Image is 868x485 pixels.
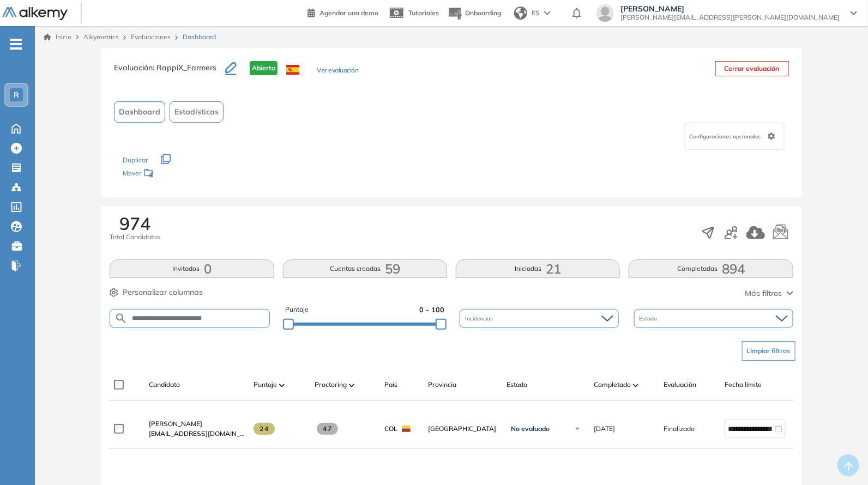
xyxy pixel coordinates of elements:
[279,384,285,387] img: [missing "en.ARROW_ALT" translation]
[131,33,171,41] a: Evaluaciones
[685,123,785,150] div: Configuraciones opcionales
[320,9,378,17] span: Agendar una demo
[44,32,71,42] a: Inicio
[465,314,495,323] span: Incidencias
[10,43,22,45] i: -
[507,380,527,390] span: Estado
[119,215,150,232] span: 974
[742,341,795,361] button: Limpiar filtros
[110,232,160,242] span: Total Candidatos
[254,423,275,435] span: 24
[308,5,378,19] a: Agendar una demo
[715,61,789,76] button: Cerrar evaluación
[149,420,202,428] span: [PERSON_NAME]
[594,424,615,434] span: [DATE]
[428,380,456,390] span: Provincia
[123,287,203,298] span: Personalizar columnas
[629,259,793,278] button: Completadas894
[460,309,619,328] div: Incidencias
[285,305,309,315] span: Puntaje
[149,380,180,390] span: Candidato
[123,156,148,164] span: Duplicar
[428,424,498,434] span: [GEOGRAPHIC_DATA]
[183,32,216,42] span: Dashboard
[448,2,501,25] button: Onboarding
[514,7,527,20] img: world
[532,8,540,18] span: ES
[315,380,347,390] span: Proctoring
[110,287,203,298] button: Personalizar columnas
[640,314,660,323] span: Estado
[317,423,338,435] span: 47
[465,9,501,17] span: Onboarding
[456,259,620,278] button: Iniciadas21
[110,259,274,278] button: Invitados0
[254,380,277,390] span: Puntaje
[620,4,840,13] span: [PERSON_NAME]
[634,309,793,328] div: Estado
[664,380,696,390] span: Evaluación
[384,424,397,434] span: COL
[419,305,444,315] span: 0 - 100
[283,259,447,278] button: Cuentas creadas59
[170,101,224,123] button: Estadísticas
[745,288,793,299] button: Más filtros
[250,61,278,75] span: Abierta
[384,380,397,390] span: País
[83,33,119,41] span: Alkymetrics
[14,90,19,99] span: R
[620,13,840,22] span: [PERSON_NAME][EMAIL_ADDRESS][PERSON_NAME][DOMAIN_NAME]
[664,424,695,434] span: Finalizado
[119,106,160,118] span: Dashboard
[123,164,232,184] div: Mover
[402,426,411,432] img: COL
[690,132,763,141] span: Configuraciones opcionales
[114,61,225,84] h3: Evaluación
[745,288,782,299] span: Más filtros
[594,380,631,390] span: Completado
[114,312,128,325] img: SEARCH_ALT
[153,63,216,72] span: : RappiX_Farmers
[317,65,358,77] button: Ver evaluación
[174,106,219,118] span: Estadísticas
[408,9,439,17] span: Tutoriales
[149,419,245,429] a: [PERSON_NAME]
[725,380,762,390] span: Fecha límite
[286,65,299,75] img: ESP
[149,429,245,439] span: [EMAIL_ADDRESS][DOMAIN_NAME]
[544,11,551,15] img: arrow
[2,7,68,21] img: Logo
[633,384,638,387] img: [missing "en.ARROW_ALT" translation]
[349,384,354,387] img: [missing "en.ARROW_ALT" translation]
[114,101,165,123] button: Dashboard
[511,425,550,433] span: No evaluado
[574,426,581,432] img: Ícono de flecha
